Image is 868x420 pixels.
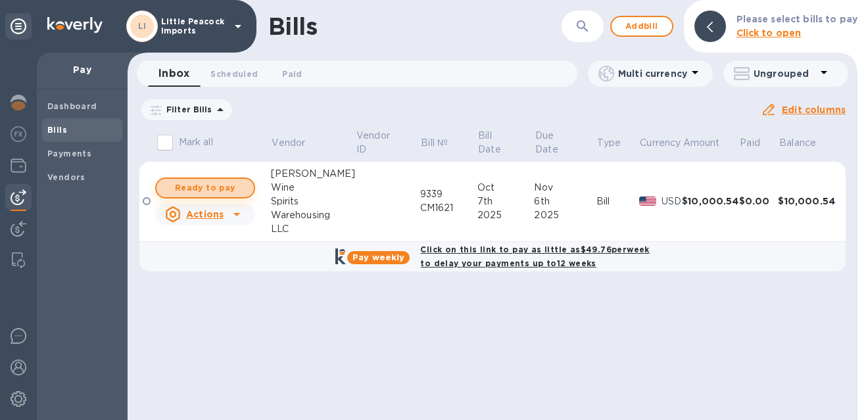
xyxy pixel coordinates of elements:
[272,136,322,150] span: Vendor
[682,195,739,208] div: $10,000.54
[186,209,224,220] u: Actions
[597,136,621,150] p: Type
[47,17,103,33] img: Logo
[138,21,147,31] b: LI
[352,252,404,262] b: Pay weekly
[47,149,91,158] b: Payments
[161,17,227,35] p: Little Peacock Imports
[421,136,465,150] span: Bill №
[478,129,533,156] span: Bill Date
[356,129,419,156] span: Vendor ID
[683,136,720,150] p: Amount
[534,181,596,195] div: Nov
[779,136,833,150] span: Balance
[179,135,213,149] p: Mark all
[11,158,26,174] img: Wallets
[11,126,26,142] img: Foreign exchange
[622,18,662,34] span: Add bill
[356,129,402,156] p: Vendor ID
[477,195,535,208] div: 7th
[736,14,857,24] b: Please select bills to pay
[421,136,448,150] p: Bill №
[736,28,802,38] b: Click to open
[739,195,779,208] div: $0.00
[535,129,578,156] p: Due Date
[782,105,846,115] u: Edit columns
[271,208,356,222] div: Warehousing
[158,64,189,83] span: Inbox
[271,195,356,208] div: Spirits
[47,63,117,76] p: Pay
[167,180,243,196] span: Ready to pay
[271,222,356,236] div: LLC
[754,67,816,80] p: Ungrouped
[618,67,687,80] p: Multi currency
[610,16,673,37] button: Addbill
[596,195,639,208] div: Bill
[662,195,682,208] p: USD
[271,167,356,181] div: [PERSON_NAME]
[5,13,32,39] div: Unpin categories
[272,136,305,150] p: Vendor
[535,129,595,156] span: Due Date
[47,172,85,182] b: Vendors
[477,208,535,222] div: 2025
[47,125,67,135] b: Bills
[47,101,97,111] b: Dashboard
[420,245,649,268] b: Click on this link to pay as little as $49.76 per week to delay your payments up to 12 weeks
[268,12,317,40] h1: Bills
[740,136,777,150] span: Paid
[683,136,737,150] span: Amount
[534,208,596,222] div: 2025
[778,195,835,208] div: $10,000.54
[271,181,356,195] div: Wine
[477,181,535,195] div: Oct
[420,187,477,215] div: 9339 CM1621
[640,136,681,150] p: Currency
[210,67,258,81] span: Scheduled
[779,136,816,150] p: Balance
[282,67,302,81] span: Paid
[155,177,255,198] button: Ready to pay
[161,104,212,115] p: Filter Bills
[639,197,657,206] img: USD
[740,136,760,150] p: Paid
[597,136,638,150] span: Type
[478,129,516,156] p: Bill Date
[534,195,596,208] div: 6th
